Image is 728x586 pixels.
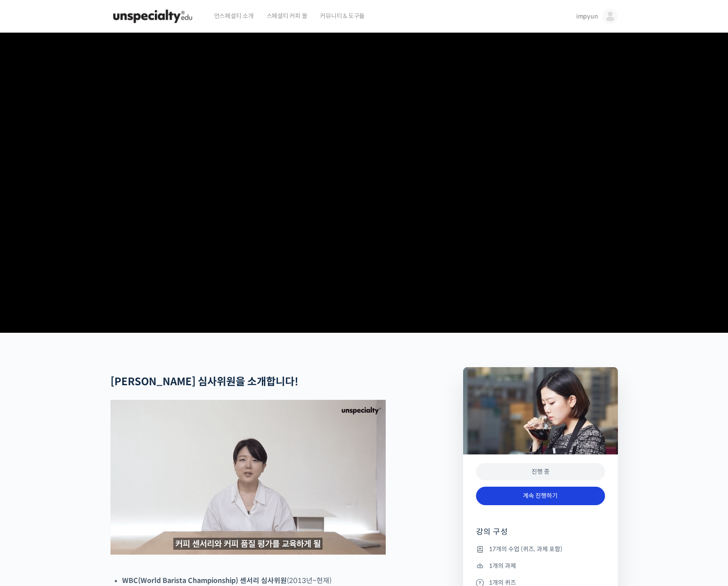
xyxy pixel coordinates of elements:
span: 대화 [79,286,89,293]
a: 계속 진행하기 [476,487,605,505]
div: 진행 중 [476,463,605,481]
li: 1개의 과제 [476,561,605,571]
a: 홈 [3,273,57,294]
h4: 강의 구성 [476,527,605,544]
li: 17개의 수업 (퀴즈, 과제 포함) [476,544,605,554]
h2: ! [111,376,418,388]
a: 설정 [111,273,165,294]
strong: WBC(World Barista Championship) 센서리 심사위원 [122,576,287,585]
a: 대화 [57,273,111,294]
span: 설정 [133,285,143,292]
span: impyun [576,12,598,20]
span: 홈 [27,285,32,292]
strong: [PERSON_NAME] 심사위원을 소개합니다 [111,375,295,388]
